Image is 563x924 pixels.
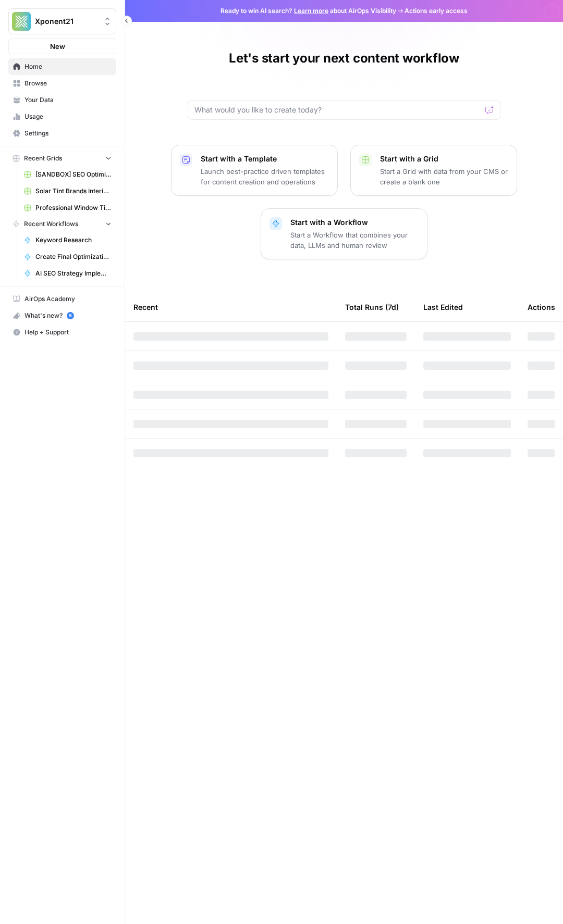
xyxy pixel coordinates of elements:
[8,8,116,34] button: Workspace: Xponent21
[19,232,116,248] a: Keyword Research
[8,108,116,125] a: Usage
[8,75,116,92] a: Browse
[528,293,555,321] div: Actions
[69,313,71,318] text: 5
[19,265,116,282] a: AI SEO Strategy Implementation
[294,7,328,15] a: Learn more
[229,50,459,67] h1: Let's start your next content workflow
[35,269,112,278] span: AI SEO Strategy Implementation
[8,151,116,166] button: Recent Grids
[25,112,112,121] span: Usage
[25,62,112,71] span: Home
[201,154,329,164] p: Start with a Template
[24,219,78,229] span: Recent Workflows
[201,166,329,187] p: Launch best-practice driven templates for content creation and operations
[405,6,468,16] span: Actions early access
[35,170,112,179] span: [SANDBOX] SEO Optimizations
[25,95,112,105] span: Your Data
[35,252,112,261] span: Create Final Optimizations Roadmap
[12,12,31,31] img: Xponent21 Logo
[8,39,116,54] button: New
[8,307,116,324] button: What's new? 5
[67,312,74,319] a: 5
[19,183,116,199] a: Solar Tint Brands Interior Page Content
[133,293,328,321] div: Recent
[35,186,112,196] span: Solar Tint Brands Interior Page Content
[25,129,112,138] span: Settings
[25,294,112,304] span: AirOps Academy
[171,145,338,196] button: Start with a TemplateLaunch best-practice driven templates for content creation and operations
[25,79,112,88] span: Browse
[19,166,116,183] a: [SANDBOX] SEO Optimizations
[9,308,116,323] div: What's new?
[261,208,427,259] button: Start with a WorkflowStart a Workflow that combines your data, LLMs and human review
[24,154,62,163] span: Recent Grids
[19,199,116,216] a: Professional Window Tinting
[25,328,112,337] span: Help + Support
[35,235,112,245] span: Keyword Research
[345,293,399,321] div: Total Runs (7d)
[290,230,419,251] p: Start a Workflow that combines your data, LLMs and human review
[35,16,98,27] span: Xponent21
[380,154,508,164] p: Start with a Grid
[19,248,116,265] a: Create Final Optimizations Roadmap
[380,166,508,187] p: Start a Grid with data from your CMS or create a blank one
[8,92,116,108] a: Your Data
[350,145,517,196] button: Start with a GridStart a Grid with data from your CMS or create a blank one
[8,324,116,341] button: Help + Support
[8,216,116,232] button: Recent Workflows
[290,217,419,228] p: Start with a Workflow
[194,105,481,115] input: What would you like to create today?
[50,41,65,52] span: New
[221,6,396,16] span: Ready to win AI search? about AirOps Visibility
[8,291,116,307] a: AirOps Academy
[8,125,116,142] a: Settings
[8,58,116,75] a: Home
[35,203,112,213] span: Professional Window Tinting
[423,293,463,321] div: Last Edited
